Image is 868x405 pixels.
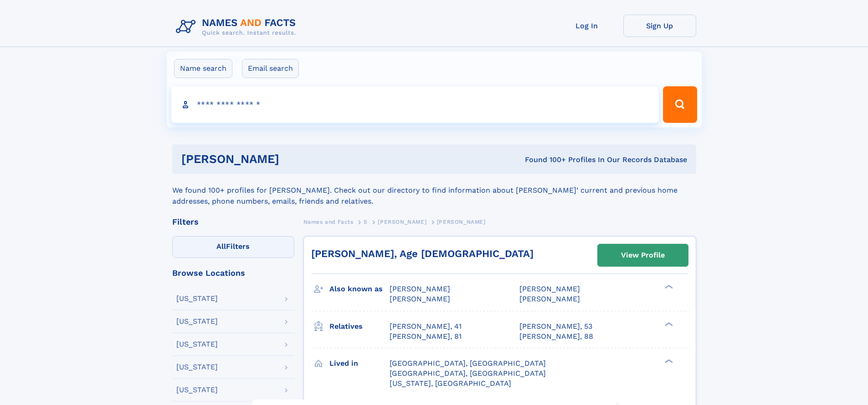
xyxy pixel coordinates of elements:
[519,331,593,342] a: [PERSON_NAME], 88
[663,284,673,290] div: ❯
[390,331,462,342] a: [PERSON_NAME], 81
[329,319,390,334] h3: Relatives
[663,86,697,123] button: Search Button
[174,59,232,78] label: Name search
[663,321,673,327] div: ❯
[181,153,402,165] h1: [PERSON_NAME]
[621,245,665,266] div: View Profile
[242,59,299,78] label: Email search
[364,219,368,225] span: S
[390,284,450,293] span: [PERSON_NAME]
[176,386,218,394] div: [US_STATE]
[176,363,218,371] div: [US_STATE]
[519,295,580,303] span: [PERSON_NAME]
[378,216,426,227] a: [PERSON_NAME]
[172,218,294,226] div: Filters
[176,295,218,302] div: [US_STATE]
[329,356,390,371] h3: Lived in
[172,15,303,39] img: Logo Names and Facts
[390,379,511,388] span: [US_STATE], [GEOGRAPHIC_DATA]
[303,216,354,227] a: Names and Facts
[390,369,546,378] span: [GEOGRAPHIC_DATA], [GEOGRAPHIC_DATA]
[437,219,486,225] span: [PERSON_NAME]
[663,358,673,364] div: ❯
[402,155,687,165] div: Found 100+ Profiles In Our Records Database
[378,219,426,225] span: [PERSON_NAME]
[550,15,623,37] a: Log In
[176,318,218,325] div: [US_STATE]
[390,321,462,331] a: [PERSON_NAME], 41
[172,174,696,207] div: We found 100+ profiles for [PERSON_NAME]. Check out our directory to find information about [PERS...
[171,86,659,123] input: search input
[598,244,688,266] a: View Profile
[390,359,546,368] span: [GEOGRAPHIC_DATA], [GEOGRAPHIC_DATA]
[216,242,226,251] span: All
[176,341,218,348] div: [US_STATE]
[329,281,390,297] h3: Also known as
[519,321,592,331] a: [PERSON_NAME], 53
[172,269,294,277] div: Browse Locations
[519,284,580,293] span: [PERSON_NAME]
[364,216,368,227] a: S
[390,295,450,303] span: [PERSON_NAME]
[623,15,696,37] a: Sign Up
[172,236,294,258] label: Filters
[311,248,534,259] a: [PERSON_NAME], Age [DEMOGRAPHIC_DATA]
